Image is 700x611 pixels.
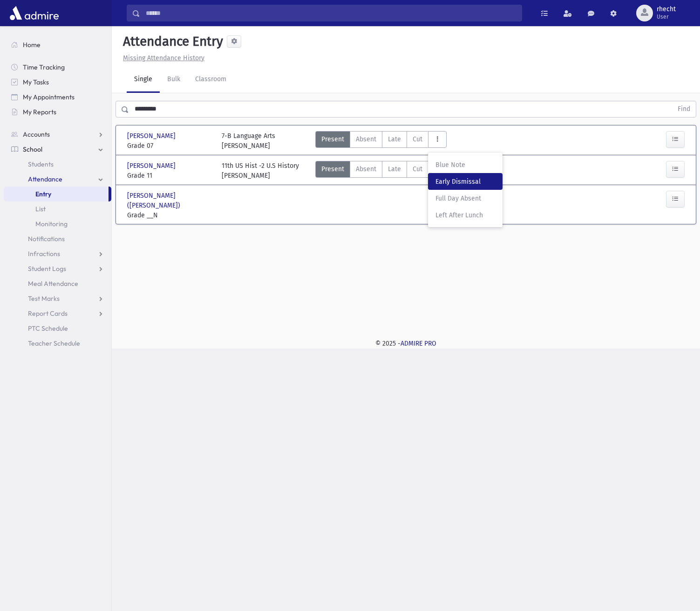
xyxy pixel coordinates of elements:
a: Infractions [4,246,111,261]
a: Entry [4,187,109,201]
span: Time Tracking [23,63,65,71]
a: Students [4,157,111,172]
span: Late [388,134,401,144]
span: [PERSON_NAME] [127,161,177,171]
span: Cut [413,164,422,174]
a: ADMIRE PRO [401,340,436,347]
span: Accounts [23,130,50,139]
span: Present [321,164,344,174]
span: Entry [35,190,51,198]
span: Blue Note [435,160,495,170]
a: Time Tracking [4,60,111,75]
span: Grade 11 [127,171,212,181]
span: PTC Schedule [28,324,68,333]
a: My Tasks [4,75,111,90]
h5: Attendance Entry [119,34,223,49]
div: 7-B Language Arts [PERSON_NAME] [222,131,275,151]
span: Cut [413,134,422,144]
span: Teacher Schedule [28,339,80,347]
span: Full Day Absent [435,194,495,203]
u: Missing Attendance History [123,54,204,62]
span: Absent [356,134,376,144]
div: AttTypes [315,131,447,151]
span: rhecht [657,6,676,13]
span: My Tasks [23,78,49,86]
span: Monitoring [35,220,68,228]
a: Classroom [188,67,234,93]
div: © 2025 - [127,339,685,348]
img: AdmirePro [7,4,61,22]
span: Late [388,164,401,174]
a: My Reports [4,104,111,119]
span: Test Marks [28,294,60,303]
button: Find [672,101,696,117]
a: Missing Attendance History [119,54,204,62]
span: Grade __N [127,210,212,220]
span: Present [321,134,344,144]
a: Attendance [4,172,111,187]
span: Left After Lunch [435,210,495,220]
span: My Appointments [23,93,75,101]
span: Students [28,160,54,168]
span: List [35,205,46,213]
a: Meal Attendance [4,276,111,291]
span: School [23,145,42,153]
span: [PERSON_NAME] [127,131,177,141]
div: AttTypes [315,161,447,181]
a: Accounts [4,127,111,142]
span: Student Logs [28,264,66,273]
a: Notifications [4,231,111,246]
span: Absent [356,164,376,174]
span: [PERSON_NAME] ([PERSON_NAME]) [127,191,212,210]
a: School [4,142,111,157]
a: Test Marks [4,291,111,306]
a: Bulk [160,67,188,93]
span: Infractions [28,250,60,258]
a: Single [127,67,160,93]
a: PTC Schedule [4,321,111,336]
span: Early Dismissal [435,177,495,187]
span: Meal Attendance [28,279,78,288]
span: Home [23,41,41,49]
span: My Reports [23,108,56,116]
input: Search [140,5,522,21]
span: User [657,13,676,21]
a: Home [4,37,111,52]
a: Teacher Schedule [4,336,111,351]
a: List [4,201,111,216]
span: Grade 07 [127,141,212,151]
div: 11th US Hist -2 U.S History [PERSON_NAME] [222,161,299,181]
span: Attendance [28,175,62,183]
span: Report Cards [28,309,68,318]
a: Monitoring [4,216,111,231]
a: Student Logs [4,261,111,276]
a: My Appointments [4,90,111,104]
span: Notifications [28,235,65,243]
a: Report Cards [4,306,111,321]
